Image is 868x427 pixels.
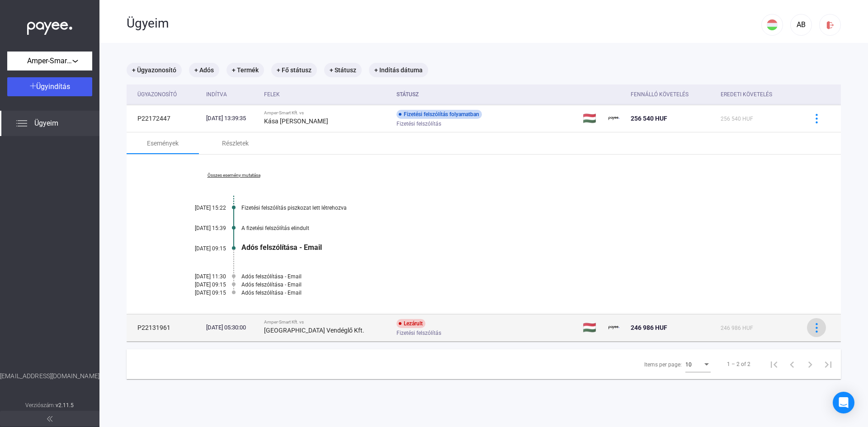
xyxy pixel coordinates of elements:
div: [DATE] 15:22 [172,205,226,211]
mat-chip: + Termék [226,63,264,77]
span: Fizetési felszólítás [396,328,441,338]
div: Lezárult [396,319,425,328]
div: Fennálló követelés [631,89,689,100]
div: Adós felszólítása - Email [241,243,796,252]
div: [DATE] 15:39 [172,225,226,231]
div: Open Intercom Messenger [833,392,854,413]
div: 1 – 2 of 2 [727,359,750,370]
button: Previous page [783,355,801,373]
div: Fizetési felszólítás piszkozat lett létrehozva [241,205,796,211]
button: HU [761,14,783,36]
button: First page [765,355,783,373]
strong: Kása [PERSON_NAME] [264,117,328,125]
span: 246 986 HUF [631,324,667,331]
img: white-payee-white-dot.svg [27,17,72,35]
div: [DATE] 05:30:00 [206,323,257,332]
td: 🇭🇺 [579,105,605,132]
div: Ügyazonosító [137,89,199,100]
div: Amper-Smart Kft. vs [264,319,389,325]
img: more-blue [812,323,821,333]
mat-select: Items per page: [685,359,711,370]
th: Státusz [393,84,579,105]
img: HU [767,19,778,30]
div: Eredeti követelés [721,89,772,100]
mat-chip: + Ügyazonosító [127,63,182,77]
div: Ügyeim [127,16,761,31]
span: Ügyindítás [36,82,70,91]
div: Események [147,138,179,149]
mat-chip: + Indítás dátuma [369,63,428,77]
div: Items per page: [644,359,682,370]
mat-chip: + Státusz [324,63,362,77]
div: [DATE] 09:15 [172,290,226,296]
span: Amper-Smart Kft. [27,56,72,66]
span: 256 540 HUF [631,115,667,122]
button: Last page [819,355,837,373]
button: logout-red [819,14,841,36]
div: [DATE] 13:39:35 [206,114,257,123]
div: Részletek [222,138,249,149]
div: Felek [264,89,389,100]
td: P22131961 [127,314,203,341]
img: logout-red [826,20,835,30]
button: more-blue [807,318,826,337]
div: AB [793,19,809,30]
button: Amper-Smart Kft. [7,52,92,70]
div: Ügyazonosító [137,89,177,100]
div: Fizetési felszólítás folyamatban [396,110,482,119]
img: payee-logo [609,322,619,333]
div: A fizetési felszólítás elindult [241,225,796,231]
div: Eredeti követelés [721,89,796,100]
button: Ügyindítás [7,77,92,96]
td: P22172447 [127,105,203,132]
img: payee-logo [609,113,619,124]
img: plus-white.svg [30,83,36,89]
div: Indítva [206,89,227,100]
img: arrow-double-left-grey.svg [47,416,52,422]
span: Ügyeim [34,118,58,129]
button: Next page [801,355,819,373]
div: Adós felszólítása - Email [241,282,796,288]
span: 10 [685,361,692,368]
div: Felek [264,89,280,100]
td: 🇭🇺 [579,314,605,341]
mat-chip: + Adós [189,63,219,77]
strong: v2.11.5 [56,402,74,408]
button: more-blue [807,109,826,128]
div: Indítva [206,89,257,100]
div: Amper-Smart Kft. vs [264,110,389,116]
div: [DATE] 09:15 [172,245,226,252]
div: Adós felszólítása - Email [241,273,796,280]
img: more-blue [812,114,821,123]
div: [DATE] 09:15 [172,282,226,288]
div: Fennálló követelés [631,89,713,100]
span: 256 540 HUF [721,116,753,122]
div: Adós felszólítása - Email [241,290,796,296]
mat-chip: + Fő státusz [271,63,317,77]
strong: [GEOGRAPHIC_DATA] Vendéglő Kft. [264,327,364,334]
button: AB [790,14,812,36]
span: 246 986 HUF [721,325,753,331]
div: [DATE] 11:30 [172,273,226,280]
a: Összes esemény mutatása [172,173,296,178]
img: list.svg [16,118,27,129]
span: Fizetési felszólítás [396,118,441,129]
